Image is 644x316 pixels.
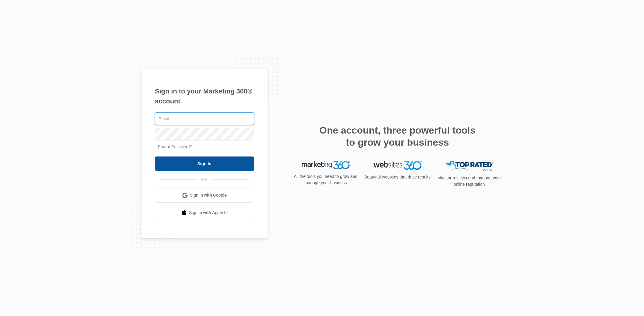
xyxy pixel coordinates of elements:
h1: Sign in to your Marketing 360® account [155,86,254,106]
img: Top Rated Local [445,161,493,171]
img: Marketing 360 [302,161,350,169]
span: Sign in with Apple Id [189,210,228,216]
p: All the tools you need to grow and manage your business [292,173,360,186]
img: Websites 360 [373,161,422,170]
a: Forgot Password? [158,144,192,149]
input: Email [155,112,254,125]
a: Sign in with Google [155,188,254,203]
p: Beautiful websites that drive results [364,174,431,180]
a: Sign in with Apple Id [155,206,254,220]
span: OR [197,176,212,183]
span: Sign in with Google [190,192,227,198]
p: Monitor reviews and manage your online reputation [436,175,503,188]
input: Sign In [155,156,254,171]
h2: One account, three powerful tools to grow your business [318,124,477,148]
